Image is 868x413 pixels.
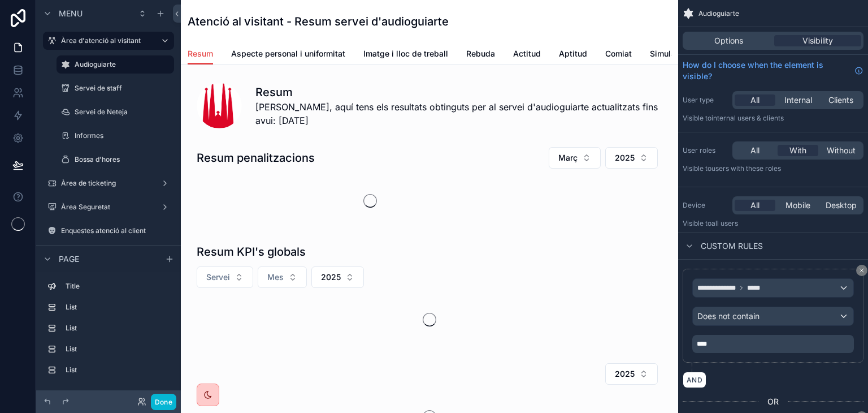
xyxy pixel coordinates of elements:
[43,198,174,216] a: Àrea Seguretat
[750,145,759,156] span: All
[59,8,83,19] span: Menu
[231,48,345,59] span: Aspecte personal i uniformitat
[151,394,176,410] button: Done
[75,131,172,140] label: Informes
[683,59,850,82] span: How do I choose when the element is visible?
[66,324,170,333] label: List
[57,79,174,97] a: Servei de staff
[36,272,181,390] div: scrollable content
[59,253,79,265] span: Page
[802,35,833,46] span: Visibility
[650,44,696,66] a: Simulacions
[513,44,541,66] a: Actitud
[75,60,167,69] label: Audioguiarte
[66,345,170,354] label: List
[750,200,759,211] span: All
[66,282,170,291] label: Title
[363,44,448,66] a: Imatge i lloc de treball
[466,48,495,59] span: Rebuda
[57,150,174,169] a: Bossa d'hores
[66,365,170,375] label: List
[188,48,213,59] span: Resum
[61,203,156,212] label: Àrea Seguretat
[683,146,728,155] label: User roles
[784,94,812,106] span: Internal
[683,114,863,123] p: Visible to
[559,44,587,66] a: Aptitud
[66,303,170,312] label: List
[650,48,696,59] span: Simulacions
[683,59,863,82] a: How do I choose when the element is visible?
[466,44,495,66] a: Rebuda
[789,145,806,156] span: With
[43,174,174,192] a: Àrea de ticketing
[683,219,863,228] p: Visible to
[57,55,174,74] a: Audioguiarte
[61,226,172,235] label: Enquestes atenció al client
[605,48,632,59] span: Comiat
[43,32,174,50] a: Àrea d'atenció al visitant
[711,219,738,227] span: all users
[683,372,706,388] button: AND
[363,48,448,59] span: Imatge i lloc de treball
[683,96,728,105] label: User type
[711,114,784,122] span: Internal users & clients
[750,94,759,106] span: All
[57,103,174,121] a: Servei de Neteja
[43,222,174,240] a: Enquestes atenció al client
[697,311,759,322] span: Does not contain
[75,155,172,164] label: Bossa d'hores
[828,94,853,106] span: Clients
[827,145,856,156] span: Without
[513,48,541,59] span: Actitud
[785,200,810,211] span: Mobile
[714,35,743,46] span: Options
[683,164,863,173] p: Visible to
[698,9,739,18] span: Audioguiarte
[683,201,728,210] label: Device
[711,164,781,173] span: Users with these roles
[559,48,587,59] span: Aptitud
[75,107,172,117] label: Servei de Neteja
[188,14,449,29] h1: Atenció al visitant - Resum servei d'audioguiarte
[57,127,174,145] a: Informes
[231,44,345,66] a: Aspecte personal i uniformitat
[61,179,156,188] label: Àrea de ticketing
[692,307,854,326] button: Does not contain
[826,200,857,211] span: Desktop
[605,44,632,66] a: Comiat
[75,84,172,93] label: Servei de staff
[701,240,763,252] span: Custom rules
[188,44,213,65] a: Resum
[61,36,151,45] label: Àrea d'atenció al visitant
